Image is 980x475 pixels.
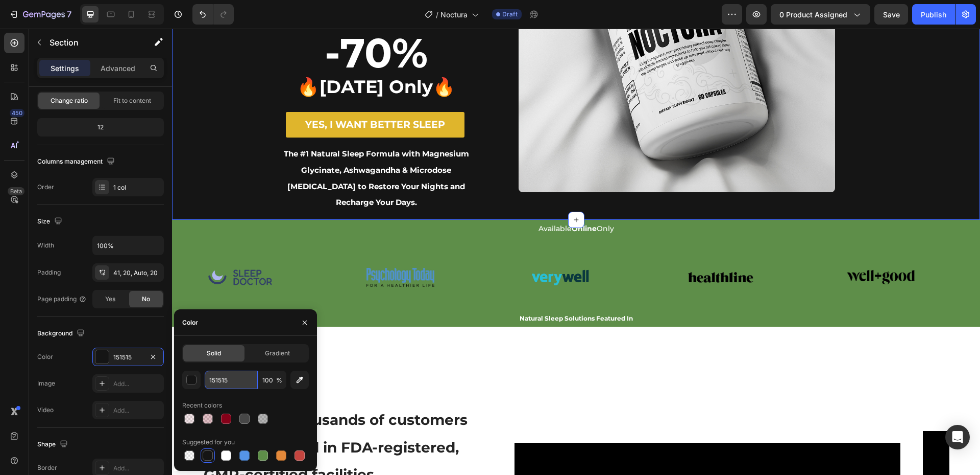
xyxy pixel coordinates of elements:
[207,349,221,358] span: Solid
[436,9,438,20] span: /
[32,382,296,455] span: Trusted by thousands of customers and formulated in FDA-registered, GMP-certified facilities.
[182,401,222,410] div: Recent colors
[883,10,900,19] span: Save
[8,187,24,195] div: Beta
[37,352,53,361] div: Color
[502,10,518,19] span: Draft
[205,371,258,389] input: Eg: FFFFFF
[34,223,102,275] img: [object Object]
[113,353,143,362] div: 151515
[101,63,135,74] p: Advanced
[182,318,198,327] div: Color
[37,268,61,277] div: Padding
[114,83,292,109] a: YES, I WANT BETTER SLEEP
[113,183,161,192] div: 1 col
[37,241,54,250] div: Width
[113,464,161,473] div: Add...
[514,228,582,269] img: [object Object]
[771,4,870,25] button: 0 product assigned
[37,405,54,415] div: Video
[51,63,79,74] p: Settings
[106,46,303,71] h1: 🔥[DATE] Only🔥
[50,36,133,49] p: Section
[37,327,87,341] div: Background
[265,349,290,358] span: Gradient
[37,379,55,388] div: Image
[276,376,282,385] span: %
[105,295,115,304] span: Yes
[194,239,262,258] img: [object Object]
[37,438,70,451] div: Shape
[113,96,151,105] span: Fit to content
[779,9,847,20] span: 0 product assigned
[675,231,743,266] img: [object Object]
[67,8,71,20] p: 7
[112,120,297,178] strong: The #1 Natural Sleep Formula with Magnesium Glycinate, Ashwagandha & Microdose [MEDICAL_DATA] to ...
[37,295,87,304] div: Page padding
[37,155,117,169] div: Columns management
[10,109,24,117] div: 450
[1,281,807,298] p: ⁠⁠⁠⁠⁠⁠⁠
[142,295,150,304] span: No
[113,268,161,278] div: 41, 20, Auto, 20
[37,183,54,192] div: Order
[366,195,442,205] span: Available Only
[133,90,273,102] strong: YES, I WANT BETTER SLEEP
[182,438,235,447] div: Suggested for you
[51,96,88,105] span: Change ratio
[921,9,946,20] div: Publish
[37,215,64,229] div: Size
[440,9,468,20] span: Noctura
[37,463,57,472] div: Border
[912,4,955,25] button: Publish
[113,406,161,415] div: Add...
[945,425,970,449] div: Open Intercom Messenger
[400,195,425,205] strong: Online
[4,4,76,25] button: 7
[93,236,163,255] input: Auto
[355,238,423,259] img: [object Object]
[113,379,161,389] div: Add...
[172,29,980,475] iframe: Design area
[348,286,461,293] span: Natural Sleep Solutions Featured In
[192,4,234,25] div: Undo/Redo
[39,120,162,134] div: 12
[874,4,908,25] button: Save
